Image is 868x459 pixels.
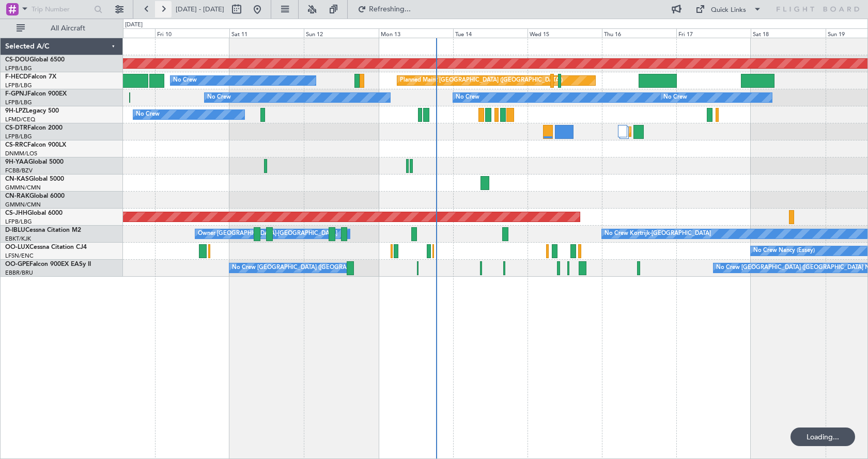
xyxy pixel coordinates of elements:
input: Trip Number [32,2,91,17]
a: LFPB/LBG [5,133,32,140]
div: No Crew [663,90,687,105]
span: CS-RRC [5,142,27,148]
div: Owner [GEOGRAPHIC_DATA]-[GEOGRAPHIC_DATA] [198,226,337,242]
button: Quick Links [690,1,767,18]
span: OO-LUX [5,244,29,250]
a: FCBB/BZV [5,167,33,175]
a: LFMD/CEQ [5,116,35,123]
span: [DATE] - [DATE] [176,5,224,14]
a: EBKT/KJK [5,235,31,243]
div: Fri 17 [676,28,751,38]
a: CS-JHHGlobal 6000 [5,210,63,216]
a: OO-GPEFalcon 900EX EASy II [5,261,91,267]
a: F-GPNJFalcon 900EX [5,91,67,97]
a: CS-DOUGlobal 6500 [5,57,65,63]
span: D-IBLU [5,227,25,233]
button: Refreshing... [353,1,415,18]
div: No Crew [136,107,160,122]
a: LFPB/LBG [5,65,32,72]
a: LFSN/ENC [5,252,34,260]
div: Loading... [791,428,855,446]
a: D-IBLUCessna Citation M2 [5,227,81,233]
div: Wed 15 [528,28,602,38]
span: CN-KAS [5,176,29,182]
a: CN-RAKGlobal 6000 [5,193,65,199]
a: F-HECDFalcon 7X [5,74,56,80]
div: No Crew Nancy (Essey) [753,243,815,259]
div: Fri 10 [155,28,229,38]
button: All Aircraft [11,20,112,37]
a: GMMN/CMN [5,184,41,192]
a: EBBR/BRU [5,269,33,277]
div: Sat 11 [229,28,304,38]
div: [DATE] [125,21,143,29]
span: F-HECD [5,74,28,80]
a: LFPB/LBG [5,82,32,89]
a: DNMM/LOS [5,150,37,157]
div: Thu 16 [602,28,676,38]
div: Quick Links [711,5,746,15]
div: Sun 12 [304,28,378,38]
div: No Crew [207,90,231,105]
div: No Crew Kortrijk-[GEOGRAPHIC_DATA] [605,226,711,242]
span: 9H-YAA [5,159,28,165]
span: All Aircraft [27,25,109,32]
a: 9H-LPZLegacy 500 [5,108,59,114]
div: Mon 13 [379,28,453,38]
div: Tue 14 [453,28,528,38]
span: CS-DOU [5,57,29,63]
a: LFPB/LBG [5,218,32,226]
a: CN-KASGlobal 5000 [5,176,64,182]
span: OO-GPE [5,261,29,267]
div: No Crew [GEOGRAPHIC_DATA] ([GEOGRAPHIC_DATA] National) [232,260,405,276]
span: CS-DTR [5,125,27,131]
span: CN-RAK [5,193,29,199]
a: CS-DTRFalcon 2000 [5,125,63,131]
div: No Crew [456,90,479,105]
a: LFPB/LBG [5,99,32,106]
span: F-GPNJ [5,91,27,97]
div: Planned Maint [GEOGRAPHIC_DATA] ([GEOGRAPHIC_DATA]) [400,73,563,88]
span: CS-JHH [5,210,27,216]
a: GMMN/CMN [5,201,41,209]
div: No Crew [173,73,197,88]
a: 9H-YAAGlobal 5000 [5,159,64,165]
span: 9H-LPZ [5,108,26,114]
a: CS-RRCFalcon 900LX [5,142,66,148]
span: Refreshing... [368,6,412,13]
a: OO-LUXCessna Citation CJ4 [5,244,87,250]
div: Sat 18 [751,28,825,38]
